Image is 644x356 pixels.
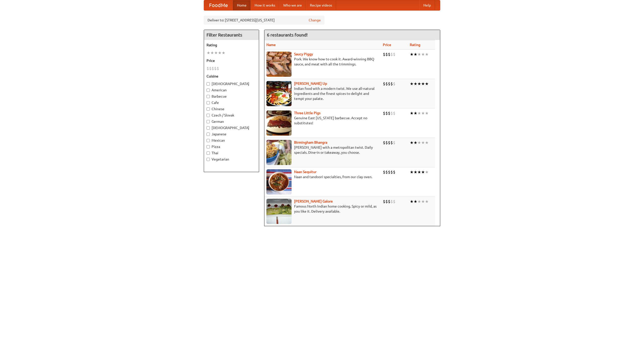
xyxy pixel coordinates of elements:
[388,140,390,145] li: $
[425,199,429,204] li: ★
[425,140,429,145] li: ★
[410,199,414,204] li: ★
[421,169,425,175] li: ★
[388,52,390,57] li: $
[306,0,336,10] a: Recipe videos
[383,169,385,175] li: $
[417,81,421,87] li: ★
[210,50,214,56] li: ★
[207,58,256,63] h5: Price
[393,110,395,116] li: $
[385,140,388,145] li: $
[217,66,219,71] li: $
[393,140,395,145] li: $
[266,169,292,194] img: naansequitur.jpg
[388,169,390,175] li: $
[207,144,256,149] label: Pizza
[294,140,327,144] a: Birmingham Bhangra
[383,110,385,116] li: $
[207,120,210,123] input: German
[383,43,391,47] a: Price
[390,140,393,145] li: $
[207,74,256,79] h5: Cuisine
[207,106,256,111] label: Chinese
[414,199,417,204] li: ★
[207,89,210,92] input: American
[207,119,256,124] label: German
[390,81,393,87] li: $
[207,50,210,56] li: ★
[207,66,209,71] li: $
[266,57,379,67] p: Pork. We know how to cook it. Award-winning BBQ sauce, and meat with all the trimmings.
[421,81,425,87] li: ★
[266,43,276,47] a: Name
[207,125,256,130] label: [DEMOGRAPHIC_DATA]
[410,169,414,175] li: ★
[410,81,414,87] li: ★
[266,110,292,136] img: littlepigs.jpg
[294,199,333,203] a: [PERSON_NAME] Galore
[417,169,421,175] li: ★
[209,66,212,71] li: $
[425,81,429,87] li: ★
[266,199,292,224] img: currygalore.jpg
[207,114,210,117] input: Czech / Slovak
[309,18,321,23] a: Change
[421,52,425,57] li: ★
[419,0,435,10] a: Help
[266,52,292,77] img: saucy.jpg
[393,81,395,87] li: $
[417,199,421,204] li: ★
[390,52,393,57] li: $
[204,0,233,10] a: FoodMe
[410,110,414,116] li: ★
[414,110,417,116] li: ★
[410,52,414,57] li: ★
[207,82,210,86] input: [DEMOGRAPHIC_DATA]
[385,52,388,57] li: $
[294,52,313,56] a: Saucy Piggy
[207,94,256,99] label: Barbecue
[207,126,210,130] input: [DEMOGRAPHIC_DATA]
[294,111,320,115] a: Three Little Pigs
[212,66,214,71] li: $
[294,170,316,174] a: Naan Sequitur
[207,101,210,104] input: Cafe
[207,139,210,142] input: Mexican
[207,113,256,118] label: Czech / Slovak
[425,52,429,57] li: ★
[204,30,259,40] h4: Filter Restaurants
[414,169,417,175] li: ★
[207,88,256,93] label: American
[266,81,292,106] img: curryup.jpg
[207,95,210,98] input: Barbecue
[267,32,308,37] ng-pluralize: 6 restaurants found!
[414,140,417,145] li: ★
[417,110,421,116] li: ★
[266,174,379,179] p: Naan and tandoori specialties, from our clay oven.
[207,43,256,48] h5: Rating
[385,81,388,87] li: $
[393,52,395,57] li: $
[383,81,385,87] li: $
[410,140,414,145] li: ★
[207,138,256,143] label: Mexican
[207,100,256,105] label: Cafe
[214,50,218,56] li: ★
[207,151,210,155] input: Thai
[388,110,390,116] li: $
[266,86,379,101] p: Indian food with a modern twist. We use all-natural ingredients and the finest spices to delight ...
[385,169,388,175] li: $
[385,110,388,116] li: $
[294,82,327,86] a: [PERSON_NAME] Up
[383,199,385,204] li: $
[425,110,429,116] li: ★
[410,43,420,47] a: Rating
[207,81,256,86] label: [DEMOGRAPHIC_DATA]
[207,107,210,111] input: Chinese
